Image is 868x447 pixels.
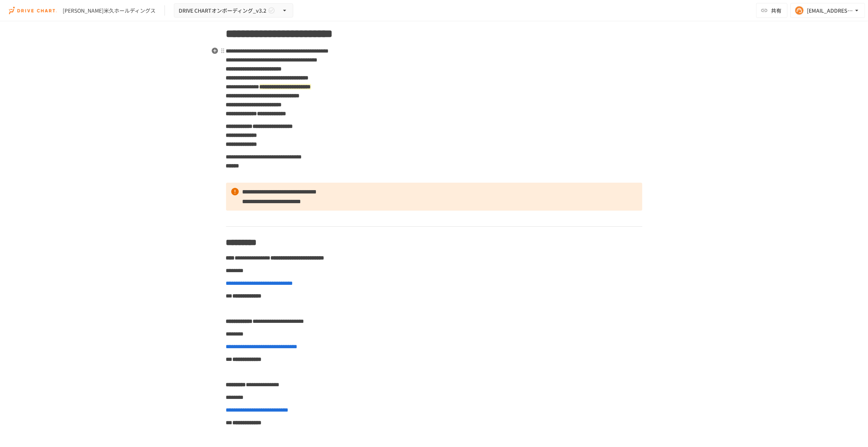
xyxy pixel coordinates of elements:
[807,6,853,15] div: [EMAIL_ADDRESS][DOMAIN_NAME]
[771,6,781,15] span: 共有
[174,3,293,18] button: DRIVE CHARTオンボーディング_v3.2
[63,7,156,15] div: [PERSON_NAME]米久ホールディングス
[179,6,266,15] span: DRIVE CHARTオンボーディング_v3.2
[9,4,57,16] img: i9VDDS9JuLRLX3JIUyK59LcYp6Y9cayLPHs4hOxMB9W
[756,3,787,18] button: 共有
[790,3,865,18] button: [EMAIL_ADDRESS][DOMAIN_NAME]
